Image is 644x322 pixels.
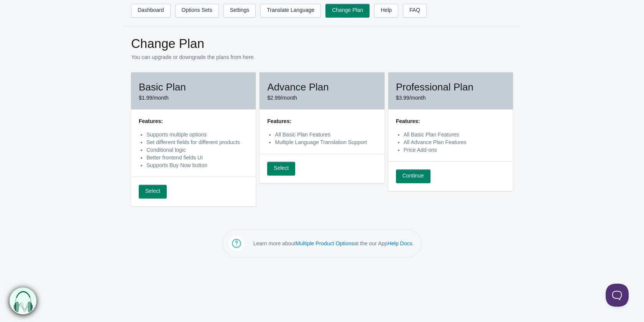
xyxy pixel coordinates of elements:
[260,4,321,18] a: Translate Language
[396,118,420,124] strong: Features:
[131,4,171,18] a: Dashboard
[396,169,430,183] a: Continue
[404,138,505,146] li: All Advance Plan Features
[146,154,248,161] li: Better frontend fields UI
[223,4,256,18] a: Settings
[296,240,354,246] a: Multiple Product Options
[8,287,36,315] img: bxm.png
[267,95,297,101] span: $2.99/month
[139,185,167,199] a: Select
[146,161,248,169] li: Supports Buy Now button
[146,131,248,138] li: Supports multiple options
[131,36,513,51] h1: Change Plan
[139,95,169,101] span: $1.99/month
[403,4,427,18] a: FAQ
[267,80,376,94] h2: Advance Plan
[146,146,248,154] li: Conditional logic
[404,131,505,138] li: All Basic Plan Features
[396,95,426,101] span: $3.99/month
[267,118,291,124] strong: Features:
[175,4,219,18] a: Options Sets
[396,80,505,94] h2: Professional Plan
[404,146,505,154] li: Price Add-ons
[146,138,248,146] li: Set different fields for different products
[388,240,412,246] a: Help Docs
[253,240,414,247] p: Learn more about at the our App .
[267,162,295,176] a: Select
[325,4,370,18] a: Change Plan
[131,53,513,61] p: You can upgrade or downgrade the plans from here.
[139,118,163,124] strong: Features:
[374,4,398,18] a: Help
[606,284,629,307] iframe: Toggle Customer Support
[139,80,248,94] h2: Basic Plan
[275,131,376,138] li: All Basic Plan Features
[275,138,376,146] li: Multiple Language Translation Support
